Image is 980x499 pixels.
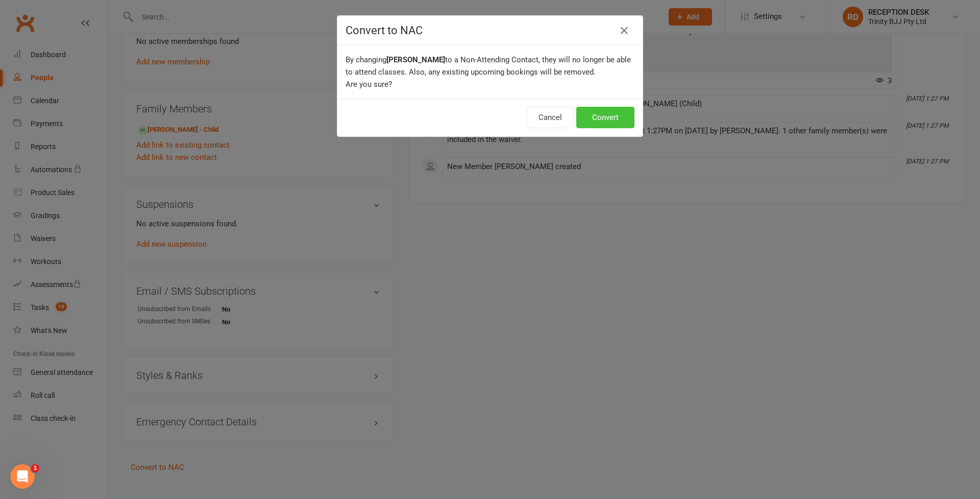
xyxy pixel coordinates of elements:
b: [PERSON_NAME] [386,55,445,64]
button: Close [616,22,632,39]
div: By changing to a Non-Attending Contact, they will no longer be able to attend classes. Also, any ... [337,45,643,99]
span: 1 [31,464,39,472]
button: Cancel [527,107,574,128]
button: Convert [576,107,634,128]
iframe: Intercom live chat [10,464,35,489]
h4: Convert to NAC [346,24,634,37]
